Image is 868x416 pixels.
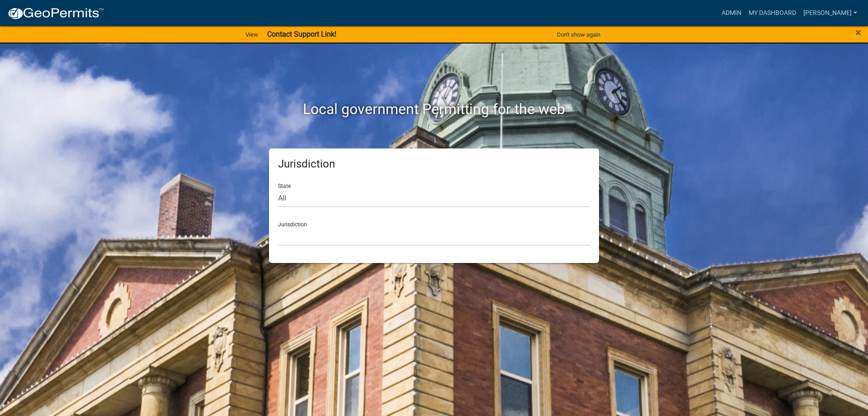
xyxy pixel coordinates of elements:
button: Don't show again [553,27,604,42]
h5: Jurisdiction [278,158,590,171]
strong: Contact Support Link! [267,30,336,38]
a: Admin [718,5,745,22]
a: My Dashboard [745,5,800,22]
h2: Local government Permitting for the web [183,100,685,118]
a: View [242,27,262,42]
button: Close [855,27,861,38]
span: × [855,26,861,39]
a: [PERSON_NAME] [800,5,861,22]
